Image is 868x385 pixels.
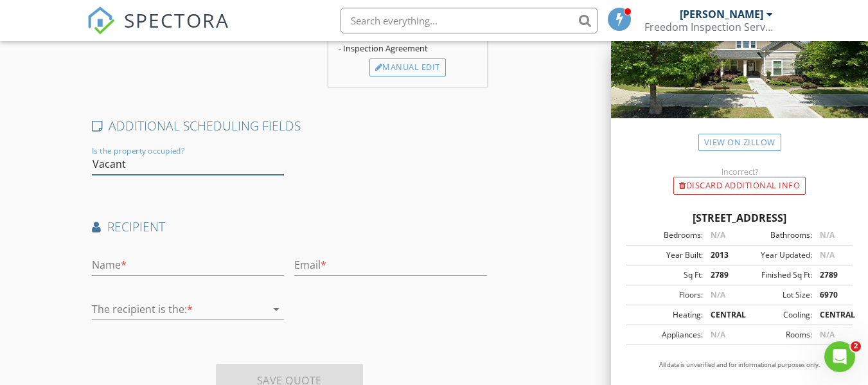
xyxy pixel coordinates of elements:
img: The Best Home Inspection Software - Spectora [87,6,115,35]
span: N/A [820,229,835,240]
a: View on Zillow [698,134,781,151]
div: Freedom Inspection Services [644,21,773,33]
div: Manual Edit [369,58,446,76]
div: Cooling: [740,309,812,321]
div: CENTRAL [812,309,849,321]
div: Incorrect? [611,166,868,177]
span: 2 [851,341,861,352]
h4: ADDITIONAL SCHEDULING FIELDS [92,118,486,134]
div: Bedrooms: [630,229,703,241]
div: 6970 [812,289,849,301]
input: Is the property occupied? [92,154,284,175]
h4: Recipient [92,219,486,235]
span: N/A [820,249,835,260]
div: [PERSON_NAME] [680,8,763,21]
div: Lot Size: [740,289,812,301]
div: 2789 [703,269,740,281]
div: Discard Additional info [673,177,806,195]
div: CENTRAL [703,309,740,321]
div: [STREET_ADDRESS] [626,210,853,226]
span: SPECTORA [124,6,229,33]
span: N/A [711,289,725,300]
div: Bathrooms: [740,229,812,241]
div: 2789 [812,269,849,281]
div: Finished Sq Ft: [740,269,812,281]
div: - Inspection Agreement [339,43,477,53]
div: Sq Ft: [630,269,703,281]
div: Floors: [630,289,703,301]
a: SPECTORA [87,17,229,44]
span: N/A [711,229,725,240]
input: Search everything... [341,8,598,33]
span: N/A [711,329,725,340]
iframe: Intercom live chat [824,341,855,372]
span: N/A [820,329,835,340]
div: Rooms: [740,329,812,341]
div: Appliances: [630,329,703,341]
div: Heating: [630,309,703,321]
div: 2013 [703,249,740,261]
p: All data is unverified and for informational purposes only. [626,361,853,370]
div: Year Built: [630,249,703,261]
i: arrow_drop_down [269,301,284,317]
div: Year Updated: [740,249,812,261]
